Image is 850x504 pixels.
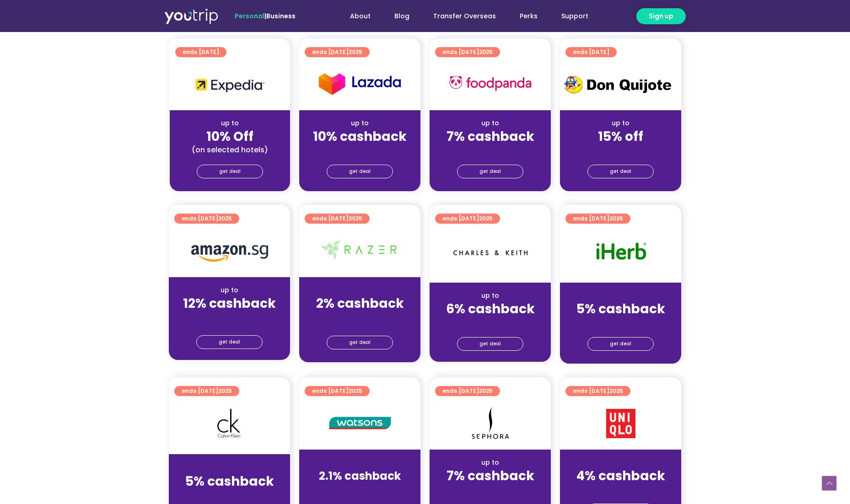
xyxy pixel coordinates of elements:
div: up to [567,458,674,467]
span: 2025 [609,214,623,222]
span: get deal [349,165,371,178]
div: (for stays only) [567,484,674,494]
span: ends [DATE] [182,386,232,396]
a: Sign up [636,8,686,24]
div: up to [567,118,674,128]
span: ends [DATE] [183,47,219,57]
a: ends [DATE] [565,47,617,57]
span: ends [DATE] [442,386,493,396]
div: up to [176,463,283,473]
nav: Menu [320,8,600,25]
a: ends [DATE]2025 [565,386,630,396]
a: ends [DATE]2025 [435,386,500,396]
a: ends [DATE]2025 [174,214,239,224]
span: 2025 [609,387,623,395]
span: ends [DATE] [182,214,232,224]
div: up to [176,285,283,295]
a: get deal [197,165,263,178]
span: 2025 [479,214,493,222]
span: get deal [219,165,241,178]
a: get deal [587,165,654,178]
a: ends [DATE]2025 [435,214,500,224]
span: 2025 [479,48,493,56]
div: up to [177,118,283,128]
a: get deal [327,165,393,178]
span: get deal [610,165,631,178]
a: ends [DATE]2025 [305,214,370,224]
a: get deal [196,335,263,349]
a: Blog [382,8,421,25]
div: up to [567,291,674,300]
span: ends [DATE] [573,214,623,224]
span: 2025 [218,214,232,222]
div: up to [437,118,543,128]
a: ends [DATE]2025 [174,386,239,396]
span: get deal [349,336,371,349]
a: About [338,8,382,25]
strong: 2% cashback [316,295,404,312]
div: (for stays only) [307,145,413,155]
strong: 12% cashback [183,295,276,312]
strong: 4% cashback [576,467,665,485]
span: ends [DATE] [312,386,362,396]
a: Transfer Overseas [421,8,508,25]
span: 2025 [349,48,362,56]
strong: 10% Off [206,128,253,145]
a: get deal [457,337,523,351]
a: ends [DATE] [175,47,226,57]
strong: 10% cashback [313,128,407,145]
span: get deal [479,338,501,350]
div: (for stays only) [437,145,543,155]
span: ends [DATE] [312,214,362,224]
div: up to [307,458,413,467]
div: (for stays only) [176,490,283,499]
a: Support [549,8,600,25]
a: Perks [508,8,549,25]
span: get deal [479,165,501,178]
span: 2025 [479,387,493,395]
span: ends [DATE] [573,47,609,57]
div: up to [437,458,543,467]
span: ends [DATE] [312,47,362,57]
a: Business [266,11,296,21]
div: (for stays only) [567,317,674,327]
span: get deal [219,336,240,349]
div: up to [437,291,543,300]
a: get deal [587,337,654,351]
div: (for stays only) [307,484,413,494]
a: ends [DATE]2025 [565,214,630,224]
div: (for stays only) [307,312,413,322]
strong: 5% cashback [576,300,665,318]
a: ends [DATE]2025 [305,386,370,396]
span: ends [DATE] [573,386,623,396]
span: ends [DATE] [442,214,493,224]
a: ends [DATE]2025 [305,47,370,57]
div: (for stays only) [437,317,543,327]
span: Personal [235,11,264,21]
div: (on selected hotels) [177,145,283,155]
a: get deal [327,336,393,349]
div: (for stays only) [437,484,543,494]
span: get deal [610,338,631,350]
div: up to [307,285,413,295]
div: (for stays only) [567,145,674,155]
strong: 2.1% cashback [319,468,401,483]
div: (for stays only) [176,312,283,322]
span: ends [DATE] [442,47,493,57]
span: Sign up [649,11,673,21]
a: get deal [457,165,523,178]
div: up to [307,118,413,128]
strong: 5% cashback [185,472,274,490]
span: 2025 [349,387,362,395]
strong: 7% cashback [447,128,534,145]
span: 2025 [349,214,362,222]
span: 2025 [218,387,232,395]
a: ends [DATE]2025 [435,47,500,57]
strong: 6% cashback [446,300,535,318]
span: | [235,11,296,21]
strong: 7% cashback [447,467,534,485]
strong: 15% off [598,128,643,145]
